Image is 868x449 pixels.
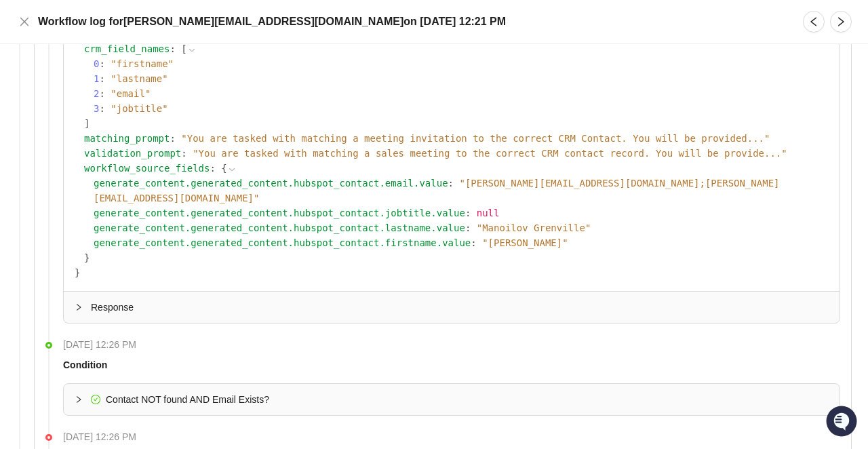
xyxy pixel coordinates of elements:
[75,267,80,278] span: }
[75,303,83,311] span: collapsed
[94,56,829,71] div: :
[84,41,829,131] div: :
[111,73,167,84] span: " lastname "
[84,118,90,129] span: ]
[84,252,90,263] span: }
[94,206,829,220] div: :
[75,190,104,203] span: Status
[63,359,107,370] strong: Condition
[135,223,164,233] span: Pylon
[94,71,829,86] div: :
[38,14,506,30] h5: Workflow log for [PERSON_NAME][EMAIL_ADDRESS][DOMAIN_NAME] on [DATE] 12:21 PM
[75,395,83,404] span: collapsed
[19,16,30,27] span: close
[84,131,829,146] div: :
[835,16,846,27] span: right
[14,14,41,41] img: Swyft AI
[94,86,829,101] div: :
[16,14,33,30] button: Close
[63,337,143,352] span: [DATE] 12:26 PM
[106,394,269,405] span: Contact NOT found AND Email Exists?
[46,123,222,136] div: Start new chat
[111,88,151,99] span: " email "
[482,237,568,248] span: " [PERSON_NAME] "
[94,101,829,116] div: :
[825,404,861,441] iframe: Open customer support
[94,235,829,250] div: :
[221,163,226,174] span: {
[84,43,170,54] span: crm_field_names
[181,133,770,144] span: " You are tasked with matching a meeting invitation to the correct CRM Contact. You will be provi...
[94,58,99,69] span: 0
[61,191,72,202] div: 📶
[63,429,143,444] span: [DATE] 12:26 PM
[477,208,500,218] span: null
[46,136,172,147] div: We're available if you need us!
[96,222,164,233] a: Powered byPylon
[27,190,50,203] span: Docs
[94,237,471,248] span: generate_content.generated_content.hubspot_contact.firstname.value
[111,58,174,69] span: " firstname "
[84,133,170,144] span: matching_prompt
[231,127,247,143] button: Start new chat
[14,123,38,147] img: 5124521997842_fc6d7dfcefe973c2e489_88.png
[94,222,465,233] span: generate_content.generated_content.hubspot_contact.lastname.value
[477,222,591,233] span: " Manoilov Grenville "
[94,208,465,218] span: generate_content.generated_content.hubspot_contact.jobtitle.value
[14,76,247,98] h2: How can we help?
[94,220,829,235] div: :
[181,43,186,54] span: [
[94,178,780,203] span: " [PERSON_NAME][EMAIL_ADDRESS][DOMAIN_NAME];[PERSON_NAME][EMAIL_ADDRESS][DOMAIN_NAME] "
[84,146,829,161] div: :
[808,16,819,27] span: left
[193,148,787,159] span: " You are tasked with matching a sales meeting to the correct CRM contact record. You will be pro...
[91,395,100,404] span: check-circle
[94,73,99,84] span: 1
[14,54,247,76] p: Welcome 👋
[94,88,99,99] span: 2
[84,148,181,159] span: validation_prompt
[84,163,210,174] span: workflow_source_fields
[111,103,167,114] span: " jobtitle "
[94,178,448,189] span: generate_content.generated_content.hubspot_contact.email.value
[94,103,99,114] span: 3
[94,176,829,206] div: :
[91,300,829,315] span: Response
[84,161,829,265] div: :
[56,184,110,209] a: 📶Status
[8,184,56,209] a: 📚Docs
[14,191,24,202] div: 📚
